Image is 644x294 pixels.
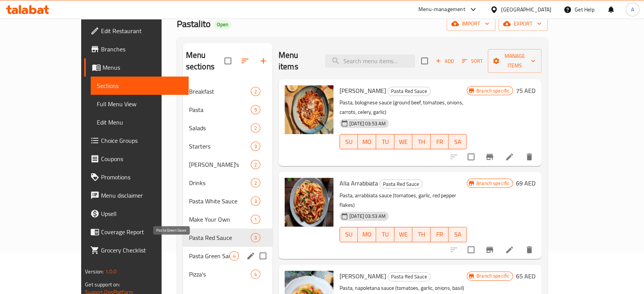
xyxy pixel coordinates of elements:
[183,79,272,286] nav: Menu sections
[183,119,272,137] div: Salads2
[189,270,251,279] span: Pizza's
[481,148,499,166] button: Branch-specific-item
[251,105,260,114] div: items
[189,215,251,224] span: Make Your Own
[101,45,183,54] span: Branches
[251,234,260,241] span: 3
[251,215,260,224] div: items
[101,173,183,182] span: Promotions
[236,52,254,70] span: Sort sections
[84,22,189,40] a: Edit Restaurant
[84,58,189,77] a: Menus
[189,123,251,133] span: Salads
[516,178,535,189] h6: 69 AED
[84,131,189,150] a: Choice Groups
[177,15,211,32] span: Pastalito
[251,88,260,95] span: 2
[229,251,239,260] div: items
[189,197,251,206] span: Pasta White Sauce
[340,283,467,293] p: Pasta, napoletana sauce (tomatoes, garlic, onions, basil)
[358,227,376,242] button: MO
[473,180,513,187] span: Branch specific
[101,227,183,236] span: Coverage Report
[251,143,260,150] span: 3
[85,267,104,276] span: Version:
[279,50,316,72] h2: Menu items
[340,98,467,117] p: Pasta, bolognese sauce (ground beef, tomatoes, onions, carrots, celery, garlic)
[340,177,378,189] span: Alla Arrabbiata
[84,241,189,259] a: Grocery Checklist
[457,55,488,67] span: Sort items
[388,272,431,281] div: Pasta Red Sauce
[285,178,333,227] img: Alla Arrabbiata
[380,179,423,189] div: Pasta Red Sauce
[183,228,272,247] div: Pasta Red Sauce3
[415,136,428,147] span: TH
[101,209,183,218] span: Upsell
[340,85,386,96] span: [PERSON_NAME]
[460,55,485,67] button: Sort
[494,51,535,70] span: Manage items
[101,154,183,163] span: Coupons
[254,52,272,70] button: Add section
[433,55,457,67] button: Add
[84,205,189,223] a: Upsell
[520,148,538,166] button: delete
[388,272,430,281] span: Pasta Red Sauce
[101,191,183,200] span: Menu disclaimer
[418,5,465,14] div: Menu-management
[186,50,224,72] h2: Menu sections
[183,82,272,101] div: Breakfast2
[463,149,479,165] span: Select to update
[189,142,251,151] span: Starters
[340,134,358,149] button: SU
[189,160,251,169] div: Risotto's
[183,210,272,228] div: Make Your Own1
[230,252,239,260] span: 4
[481,241,499,259] button: Branch-specific-item
[251,179,260,187] span: 2
[397,136,410,147] span: WE
[498,17,548,31] button: export
[449,134,467,149] button: SA
[91,113,189,131] a: Edit Menu
[412,134,431,149] button: TH
[417,53,433,69] span: Select section
[433,55,457,67] span: Add item
[343,229,355,240] span: SU
[631,5,634,14] span: A
[505,19,541,29] span: export
[346,120,389,127] span: [DATE] 03:53 AM
[376,227,394,242] button: TU
[358,134,376,149] button: MO
[251,160,260,169] div: items
[394,134,413,149] button: WE
[251,123,260,133] div: items
[380,180,422,189] span: Pasta Red Sauce
[84,150,189,168] a: Coupons
[361,136,373,147] span: MO
[220,53,236,69] span: Select all sections
[251,106,260,113] span: 9
[189,105,251,114] span: Pasta
[189,233,251,242] span: Pasta Red Sauce
[415,229,428,240] span: TH
[251,87,260,96] div: items
[434,136,446,147] span: FR
[84,186,189,205] a: Menu disclaimer
[397,229,410,240] span: WE
[183,247,272,265] div: Pasta Green Sauce4edit
[346,213,389,220] span: [DATE] 03:53 AM
[97,81,183,90] span: Sections
[97,99,183,109] span: Full Menu View
[412,227,431,242] button: TH
[388,87,430,96] span: Pasta Red Sauce
[189,87,251,96] div: Breakfast
[91,77,189,95] a: Sections
[101,26,183,35] span: Edit Restaurant
[183,192,272,210] div: Pasta White Sauce3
